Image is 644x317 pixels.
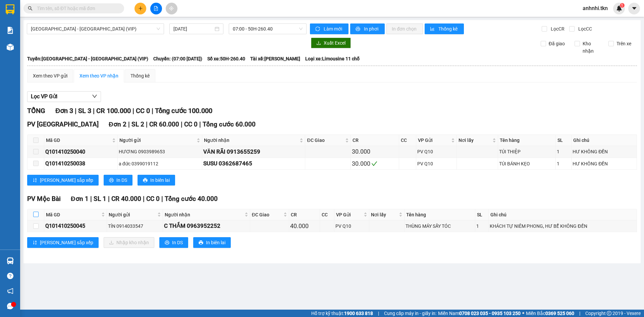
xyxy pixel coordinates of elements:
[71,195,89,203] span: Đơn 1
[128,120,130,128] span: |
[46,137,111,144] span: Mã GD
[33,72,67,80] div: Xem theo VP gửi
[203,159,304,168] div: SUSU 0362687465
[557,148,570,155] div: 1
[311,38,351,48] button: downloadXuất Excel
[184,120,198,128] span: CC 0
[352,159,398,168] div: 30.000
[344,311,373,316] strong: 1900 633 818
[430,27,436,32] span: bar-chart
[7,273,13,279] span: question-circle
[96,107,131,115] span: CR 100.000
[203,147,304,156] div: VĂN RÃI 0913655259
[27,175,99,186] button: sort-ascending[PERSON_NAME] sắp xếp
[116,176,127,184] span: In DS
[290,221,319,231] div: 40.000
[207,55,245,62] span: Số xe: 50H-260.40
[44,158,118,170] td: Q101410250038
[152,107,153,115] span: |
[459,311,521,316] strong: 0708 023 035 - 0935 103 250
[573,160,636,167] div: HƯ KHÔNG ĐỀN
[55,107,73,115] span: Đơn 3
[252,211,282,218] span: ĐC Giao
[417,160,456,167] div: PV Q10
[305,55,360,62] span: Loại xe: Limousine 11 chỗ
[399,135,416,146] th: CC
[438,310,521,317] span: Miền Nam
[233,24,303,34] span: 07:00 - 50H-260.40
[161,195,163,203] span: |
[416,158,457,170] td: PV Q10
[149,120,179,128] span: CR 60.000
[109,178,114,183] span: printer
[356,27,361,32] span: printer
[63,16,280,25] li: [STREET_ADDRESS][PERSON_NAME]. [GEOGRAPHIC_DATA], Tỉnh [GEOGRAPHIC_DATA]
[94,195,106,203] span: SL 1
[556,135,572,146] th: SL
[406,222,474,230] div: THÙNG MÁY SẤY TÓC
[181,120,182,128] span: |
[150,176,170,184] span: In biên lai
[27,91,101,102] button: Lọc VP Gửi
[475,209,489,220] th: SL
[384,310,436,317] span: Cung cấp máy in - giấy in:
[416,146,457,158] td: PV Q10
[109,120,126,128] span: Đơn 2
[203,120,256,128] span: Tổng cước 60.000
[289,209,320,220] th: CR
[45,222,106,230] div: Q101410250045
[418,137,450,144] span: VP Gửi
[45,159,116,168] div: Q101410250038
[166,3,177,14] button: aim
[577,4,613,12] span: anhnhi.tkn
[417,148,456,155] div: PV Q10
[111,195,141,203] span: CR 40.000
[573,148,636,155] div: HƯ KHÔNG ĐỀN
[153,55,202,62] span: Chuyến: (07:00 [DATE])
[320,209,334,220] th: CC
[499,160,554,167] div: TÚI BÁNH KẸO
[548,25,566,33] span: Lọc CR
[206,239,225,246] span: In biên lai
[199,240,203,246] span: printer
[40,176,93,184] span: [PERSON_NAME] sắp xếp
[250,55,300,62] span: Tài xế: [PERSON_NAME]
[138,175,175,186] button: printerIn biên lai
[315,27,321,32] span: sync
[27,195,61,203] span: PV Mộc Bài
[579,310,580,317] span: |
[119,160,201,167] div: a đức 0399019112
[27,120,99,128] span: PV [GEOGRAPHIC_DATA]
[572,135,637,146] th: Ghi chú
[27,237,99,248] button: sort-ascending[PERSON_NAME] sắp xếp
[27,107,45,115] span: TỔNG
[351,135,399,146] th: CR
[132,107,134,115] span: |
[621,3,623,8] span: 1
[459,137,491,144] span: Nơi lấy
[8,8,42,42] img: logo.jpg
[37,5,116,12] input: Tìm tên, số ĐT hoặc mã đơn
[405,209,475,220] th: Tên hàng
[576,25,593,33] span: Lọc CC
[31,24,160,34] span: Sài Gòn - Tây Ninh (VIP)
[526,310,574,317] span: Miền Bắc
[75,107,76,115] span: |
[46,211,100,218] span: Mã GD
[172,239,183,246] span: In DS
[490,222,635,230] div: KHÁCH TỰ NIÊM PHONG, HƯ BỂ KHÔNG ĐỀN
[146,120,148,128] span: |
[8,49,79,60] b: GỬI : PV Mộc Bài
[63,25,280,33] li: Hotline: 1900 8153
[616,5,622,11] img: icon-new-feature
[78,107,91,115] span: SL 3
[33,240,37,246] span: sort-ascending
[79,72,118,80] div: Xem theo VP nhận
[173,25,213,33] input: 15/10/2025
[6,4,14,14] img: logo-vxr
[580,40,603,55] span: Kho nhận
[620,3,625,8] sup: 1
[316,41,321,46] span: download
[7,27,14,34] img: solution-icon
[310,23,348,34] button: syncLàm mới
